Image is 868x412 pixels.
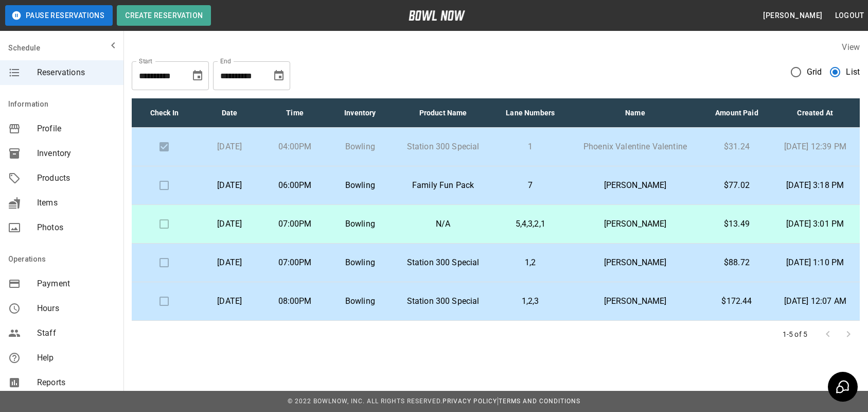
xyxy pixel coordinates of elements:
p: [DATE] 1:10 PM [778,256,852,269]
p: 1-5 of 5 [783,329,807,339]
th: Time [262,98,328,128]
a: Terms and Conditions [499,398,580,405]
label: View [842,42,860,52]
th: Product Name [393,98,493,128]
p: [PERSON_NAME] [576,179,695,192]
p: $172.44 [711,295,762,307]
p: Bowling [335,141,384,153]
span: Profile [37,123,115,135]
p: [DATE] [205,295,254,307]
p: 1 [502,141,559,153]
p: [DATE] [205,141,254,153]
p: Station 300 Special [401,295,485,307]
span: Inventory [37,147,115,160]
th: Date [197,98,262,128]
span: Help [37,352,115,364]
th: Inventory [327,98,393,128]
p: [DATE] 3:01 PM [778,218,852,230]
p: Bowling [335,218,384,230]
p: 7 [502,179,559,192]
span: Products [37,172,115,184]
p: [DATE] [205,256,254,269]
p: [DATE] 12:07 AM [778,295,852,307]
p: Family Fun Pack [401,179,485,192]
span: Staff [37,327,115,339]
span: Payment [37,278,115,290]
span: Reservations [37,66,115,79]
p: [DATE] [205,179,254,192]
p: Station 300 Special [401,141,485,153]
p: [PERSON_NAME] [576,256,695,269]
p: 07:00PM [271,256,320,269]
p: 5,4,3,2,1 [502,218,559,230]
p: [DATE] 12:39 PM [778,141,852,153]
th: Amount Paid [703,98,770,128]
p: 04:00PM [271,141,320,153]
button: Logout [831,6,868,25]
th: Lane Numbers [493,98,568,128]
p: [DATE] 3:18 PM [778,179,852,192]
span: Reports [37,376,115,389]
span: Grid [807,66,822,78]
p: 1,2,3 [502,295,559,307]
p: 1,2 [502,256,559,269]
p: Bowling [335,256,384,269]
a: Privacy Policy [442,398,497,405]
p: $31.24 [711,141,762,153]
span: Hours [37,302,115,315]
th: Check In [132,98,197,128]
p: 08:00PM [271,295,320,307]
span: Photos [37,221,115,234]
p: Phoenix Valentine Valentine [576,141,695,153]
button: Choose date, selected date is Sep 27, 2025 [187,65,208,86]
p: $13.49 [711,218,762,230]
p: [PERSON_NAME] [576,295,695,307]
button: [PERSON_NAME] [759,6,826,25]
th: Name [568,98,703,128]
button: Create Reservation [117,5,211,26]
button: Pause Reservations [5,5,113,26]
p: Bowling [335,295,384,307]
p: Bowling [335,179,384,192]
p: 06:00PM [271,179,320,192]
p: 07:00PM [271,218,320,230]
img: logo [409,10,465,21]
p: Station 300 Special [401,256,485,269]
span: List [846,66,860,78]
span: Items [37,197,115,209]
p: [PERSON_NAME] [576,218,695,230]
p: $88.72 [711,256,762,269]
span: © 2022 BowlNow, Inc. All Rights Reserved. [288,398,442,405]
p: [DATE] [205,218,254,230]
button: Choose date, selected date is Oct 27, 2025 [269,65,289,86]
p: $77.02 [711,179,762,192]
p: N/A [401,218,485,230]
th: Created At [770,98,860,128]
